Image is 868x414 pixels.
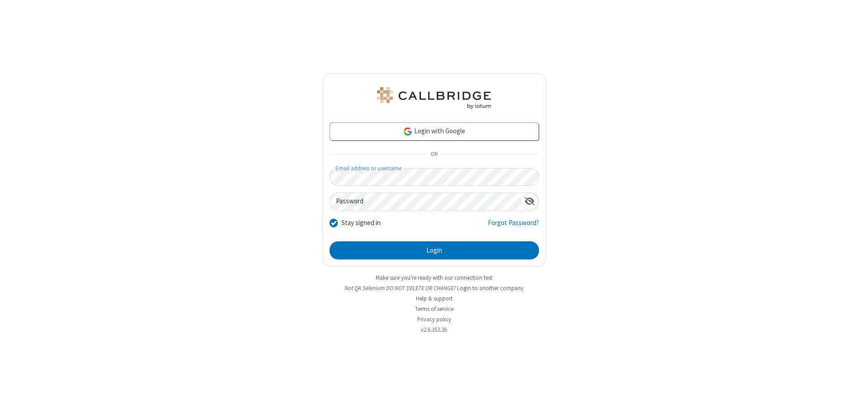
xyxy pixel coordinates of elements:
span: OR [427,148,441,161]
button: Login to another company [457,284,524,292]
img: QA Selenium DO NOT DELETE OR CHANGE [375,87,493,109]
a: Login with Google [330,122,539,141]
div: Show password [521,193,538,210]
iframe: Chat [845,390,861,408]
img: google-icon.png [403,127,413,136]
a: Help & support [416,295,453,302]
a: Privacy policy [417,315,451,323]
a: Terms of service [415,305,453,313]
a: Make sure you're ready with our connection test [376,274,492,282]
input: Password [330,193,521,211]
li: Not QA Selenium DO NOT DELETE OR CHANGE? [322,284,546,292]
input: Email address or username [330,168,539,186]
li: v2.6.353.3b [322,325,546,334]
a: Forgot Password? [488,218,539,235]
label: Stay signed in [341,218,381,228]
button: Login [330,241,539,259]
